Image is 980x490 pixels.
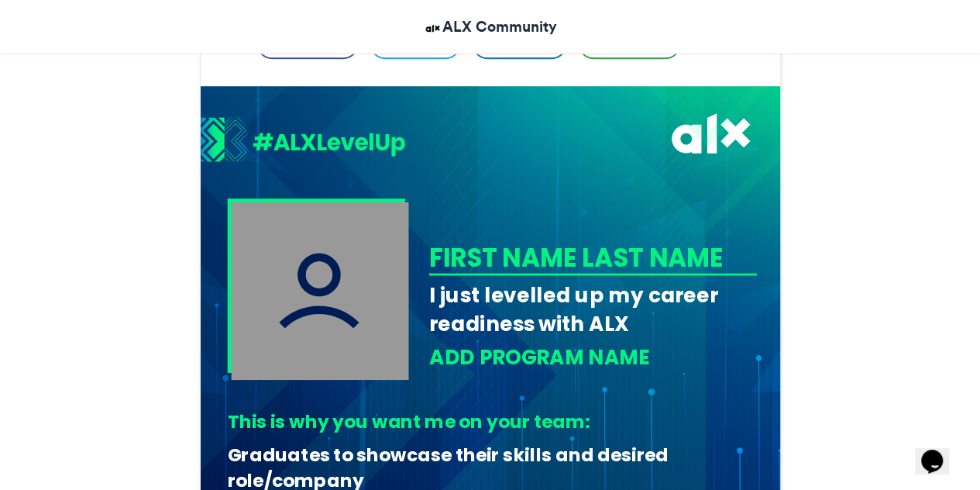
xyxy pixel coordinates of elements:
div: FIRST NAME LAST NAME [428,240,751,275]
img: user_filled.png [231,202,408,379]
img: ALX Community [423,19,442,38]
div: This is why you want me on your team: [227,409,744,434]
div: ADD PROGRAM NAME [428,343,756,371]
div: I just levelled up my career readiness with ALX [428,281,756,337]
img: 1721821317.056-e66095c2f9b7be57613cf5c749b4708f54720bc2.png [201,116,405,166]
iframe: chat widget [915,428,965,474]
a: ALX Community [423,16,557,38]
